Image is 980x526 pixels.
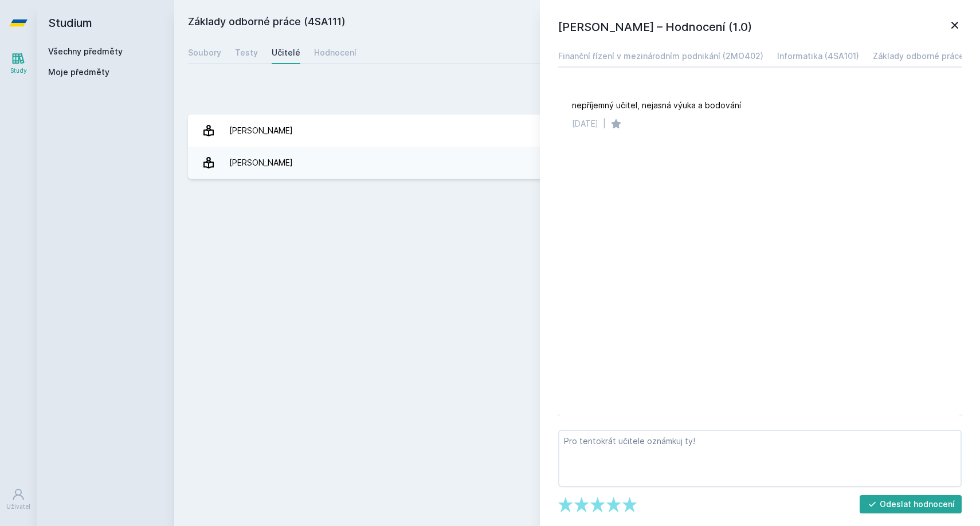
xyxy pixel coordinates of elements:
[48,66,109,78] span: Moje předměty
[188,115,966,147] a: [PERSON_NAME] 1 hodnocení 1.0
[272,47,300,58] div: Učitelé
[188,47,221,58] div: Soubory
[235,47,258,58] div: Testy
[272,41,300,64] a: Učitelé
[48,46,123,56] a: Všechny předměty
[572,118,598,129] div: [DATE]
[314,47,356,58] div: Hodnocení
[188,147,966,179] a: [PERSON_NAME] 1 hodnocení 2.0
[603,118,606,129] div: |
[314,41,356,64] a: Hodnocení
[188,14,838,32] h2: Základy odborné práce (4SA111)
[6,503,30,511] div: Uživatel
[235,41,258,64] a: Testy
[188,41,221,64] a: Soubory
[572,100,741,111] div: nepříjemný učitel, nejasná výuka a bodování
[10,66,27,75] div: Study
[2,46,34,81] a: Study
[229,119,293,142] div: [PERSON_NAME]
[229,151,293,174] div: [PERSON_NAME]
[2,482,34,517] a: Uživatel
